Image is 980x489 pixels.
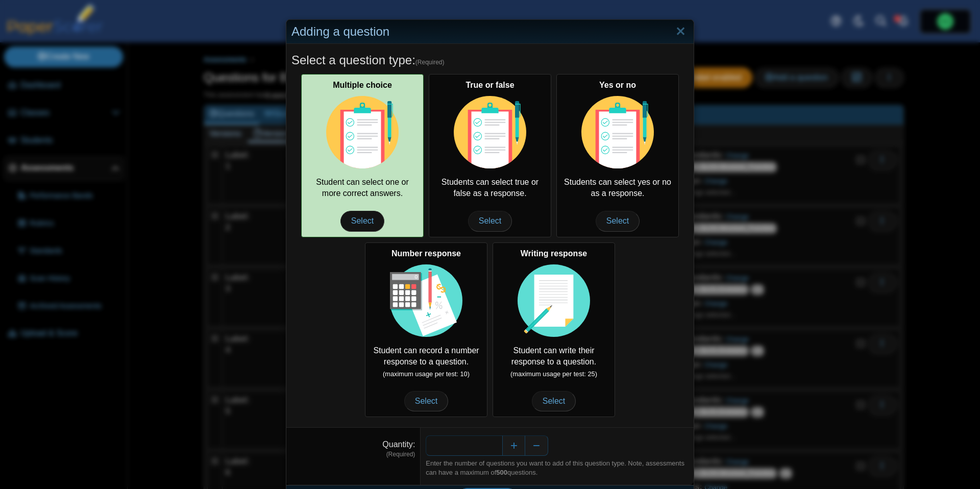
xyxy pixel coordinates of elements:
[518,264,590,337] img: item-type-writing-response.svg
[468,211,512,231] span: Select
[365,242,487,417] div: Student can record a number response to a question.
[390,264,462,337] img: item-type-number-response.svg
[404,391,448,411] span: Select
[286,20,694,44] div: Adding a question
[333,81,392,89] b: Multiple choice
[415,58,445,67] span: (Required)
[521,249,587,258] b: Writing response
[465,81,514,89] b: True or false
[291,450,415,459] dfn: (Required)
[340,211,384,231] span: Select
[426,459,689,477] div: Enter the number of questions you want to add of this question type. Note, assessments can have a...
[525,435,548,456] button: Decrease
[301,74,424,237] div: Student can select one or more correct answers.
[291,52,689,69] h5: Select a question type:
[496,469,507,476] b: 500
[581,96,654,168] img: item-type-multiple-choice.svg
[510,370,597,378] small: (maximum usage per test: 25)
[383,370,470,378] small: (maximum usage per test: 10)
[326,96,399,168] img: item-type-multiple-choice.svg
[493,242,615,417] div: Student can write their response to a question.
[532,391,576,411] span: Select
[454,96,526,168] img: item-type-multiple-choice.svg
[673,23,689,40] a: Close
[382,440,415,449] label: Quantity
[599,81,636,89] b: Yes or no
[429,74,551,237] div: Students can select true or false as a response.
[391,249,461,258] b: Number response
[596,211,640,231] span: Select
[556,74,679,237] div: Students can select yes or no as a response.
[502,435,525,456] button: Increase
